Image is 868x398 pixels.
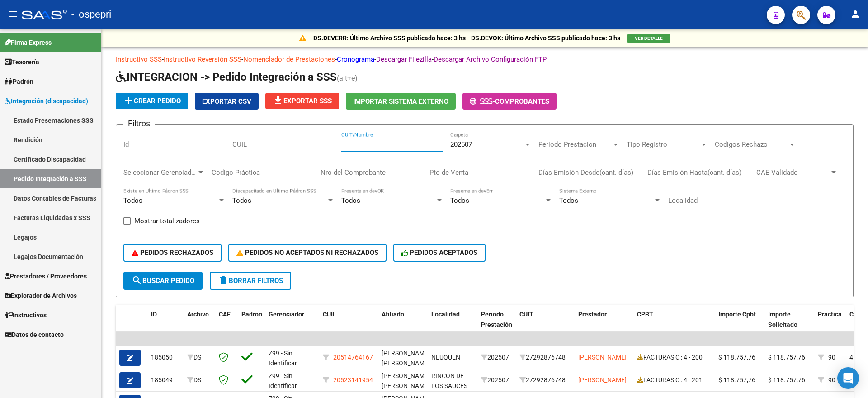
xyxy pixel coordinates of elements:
mat-icon: menu [7,9,18,19]
span: 20523141954 [333,376,373,384]
span: $ 118.757,76 [768,376,805,384]
span: INTEGRACION -> Pedido Integración a SSS [116,71,337,83]
button: Exportar SSS [265,93,339,109]
span: Importar Sistema Externo [353,97,448,105]
span: (alt+e) [337,74,358,82]
span: Integración (discapacidad) [5,96,88,106]
a: Descargar Filezilla [376,55,432,63]
datatable-header-cell: Afiliado [378,305,428,345]
div: 27292876748 [519,352,571,363]
span: Localidad [431,311,460,318]
span: Prestador [578,311,607,318]
span: Comprobantes [495,97,549,105]
span: Seleccionar Gerenciador [123,168,197,177]
datatable-header-cell: Importe Cpbt. [715,305,764,345]
div: 185050 [151,352,180,363]
button: VER DETALLE [627,34,670,43]
a: Cronograma [337,55,374,63]
span: Todos [123,197,142,205]
datatable-header-cell: Importe Solicitado [764,305,814,345]
div: Open Intercom Messenger [837,367,859,389]
span: Todos [341,197,360,205]
span: PEDIDOS RECHAZADOS [132,249,213,257]
p: - - - - - [116,54,854,64]
datatable-header-cell: Archivo [184,305,215,345]
span: - ospepri [71,5,111,24]
h3: Filtros [123,117,155,130]
datatable-header-cell: CPBT [633,305,715,345]
button: PEDIDOS RECHAZADOS [123,244,222,262]
span: PEDIDOS NO ACEPTADOS NI RECHAZADOS [236,249,378,257]
span: [PERSON_NAME] [578,376,627,384]
span: CUIT [519,311,533,318]
mat-icon: file_download [273,95,283,106]
datatable-header-cell: CUIL [319,305,378,345]
span: 90 [828,354,835,361]
a: Instructivo SSS [116,55,162,63]
p: DS.DEVERR: Último Archivo SSS publicado hace: 3 hs - DS.DEVOK: Último Archivo SSS publicado hace:... [313,33,620,43]
span: Gerenciador [269,311,304,318]
datatable-header-cell: Prestador [575,305,633,345]
span: CAE Validado [756,168,830,177]
datatable-header-cell: Padrón [238,305,265,345]
span: Exportar SSS [273,97,332,105]
div: 27292876748 [519,375,571,385]
span: Período Prestación [481,311,512,328]
span: 20514764167 [333,354,373,361]
span: Tesorería [5,57,39,67]
span: 202507 [450,140,472,149]
div: DS [187,375,212,385]
span: NEUQUEN [431,354,460,361]
datatable-header-cell: ID [147,305,184,345]
span: Buscar Pedido [132,277,194,285]
datatable-header-cell: Período Prestación [477,305,516,345]
span: Codigos Rechazo [715,140,788,149]
datatable-header-cell: Practica [814,305,846,345]
span: Todos [559,197,578,205]
span: [PERSON_NAME] [578,354,627,361]
span: Todos [450,197,469,205]
datatable-header-cell: CAE [215,305,238,345]
mat-icon: add [123,95,134,106]
div: FACTURAS C : 4 - 200 [637,352,711,363]
span: CUIL [323,311,336,318]
span: Practica [818,311,842,318]
a: Descargar Archivo Configuración FTP [434,55,547,63]
span: 4 [849,354,853,361]
span: ID [151,311,157,318]
datatable-header-cell: Gerenciador [265,305,319,345]
span: Padrón [5,77,33,86]
span: PEDIDOS ACEPTADOS [401,249,478,257]
span: Padrón [241,311,262,318]
span: Archivo [187,311,209,318]
span: Firma Express [5,38,52,48]
button: Importar Sistema Externo [346,93,456,110]
span: Instructivos [5,310,47,320]
span: Borrar Filtros [218,277,283,285]
span: Datos de contacto [5,330,64,340]
button: Crear Pedido [116,93,188,109]
mat-icon: person [850,9,861,19]
span: Z99 - Sin Identificar [269,372,297,390]
button: PEDIDOS ACEPTADOS [393,244,486,262]
div: 185049 [151,375,180,385]
datatable-header-cell: CUIT [516,305,575,345]
span: Exportar CSV [202,97,251,105]
span: [PERSON_NAME] [PERSON_NAME], - [382,350,431,378]
button: PEDIDOS NO ACEPTADOS NI RECHAZADOS [228,244,387,262]
span: CAE [219,311,231,318]
span: Mostrar totalizadores [134,216,200,226]
span: 90 [828,376,835,384]
span: $ 118.757,76 [718,376,755,384]
button: Buscar Pedido [123,272,203,290]
mat-icon: delete [218,275,229,286]
div: FACTURAS C : 4 - 201 [637,375,711,385]
div: 202507 [481,352,512,363]
button: Exportar CSV [195,93,259,110]
datatable-header-cell: Localidad [428,305,477,345]
span: Prestadores / Proveedores [5,271,87,281]
span: Crear Pedido [123,97,181,105]
button: -Comprobantes [462,93,557,110]
span: Todos [232,197,251,205]
mat-icon: search [132,275,142,286]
